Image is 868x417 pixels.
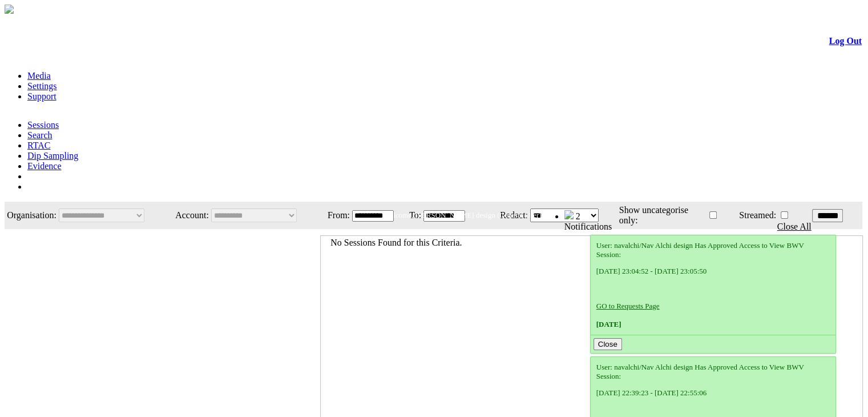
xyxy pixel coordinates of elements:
[27,91,56,101] a: Support
[27,81,57,91] a: Settings
[5,5,14,14] img: arrow-3.png
[596,302,660,310] a: GO to Requests Page
[576,211,580,221] span: 2
[27,161,62,171] a: Evidence
[330,238,462,247] span: No Sessions Found for this Criteria.
[594,338,622,350] button: Close
[564,210,574,219] img: bell25.png
[167,203,209,228] td: Account:
[321,203,350,228] td: From:
[27,151,78,161] a: Dip Sampling
[27,130,53,140] a: Search
[27,141,50,150] a: RTAC
[777,222,812,231] a: Close All
[383,211,542,219] span: Welcome, [PERSON_NAME] design (General User)
[829,36,862,46] a: Log Out
[596,388,830,398] p: [DATE] 22:39:23 - [DATE] 22:55:06
[6,203,57,228] td: Organisation:
[27,120,59,130] a: Sessions
[596,267,830,276] p: [DATE] 23:04:52 - [DATE] 23:05:50
[596,320,621,328] span: [DATE]
[564,222,839,232] div: Notifications
[596,241,830,329] div: User: navalchi/Nav Alchi design Has Approved Access to View BWV Session:
[27,71,51,81] a: Media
